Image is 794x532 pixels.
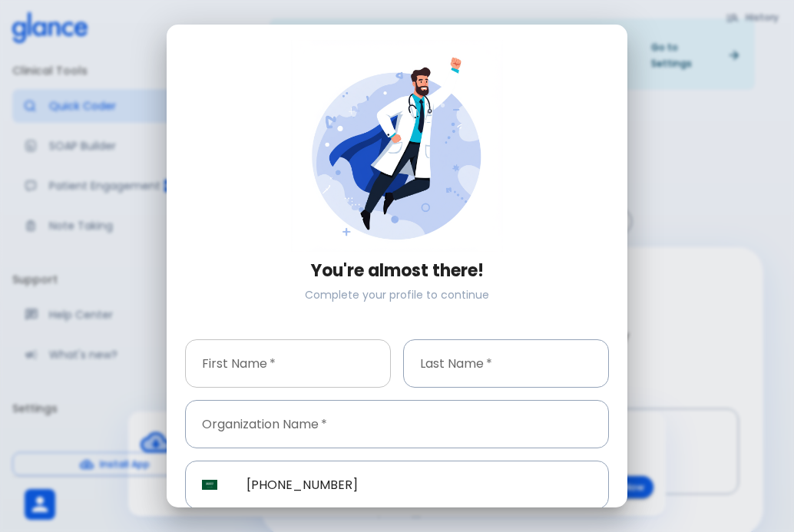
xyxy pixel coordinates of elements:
img: doctor [291,40,503,252]
img: unknown [202,480,217,491]
input: Enter your first name [185,339,391,388]
input: Phone Number [230,461,609,509]
input: Enter your organization name [185,400,609,448]
h3: You're almost there! [185,261,609,281]
p: Complete your profile to continue [185,287,609,302]
button: Select country [196,471,223,499]
input: Enter your last name [403,339,609,388]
